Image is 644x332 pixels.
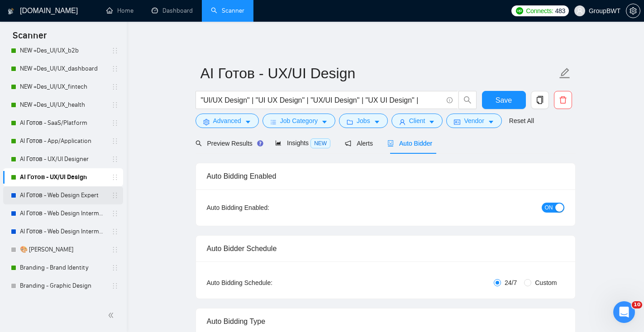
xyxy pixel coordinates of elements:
[111,228,119,235] span: holder
[213,116,241,126] span: Advanced
[20,168,106,186] a: AI Готов - UX/UI Design
[409,116,425,126] span: Client
[20,259,106,277] a: Branding - Brand Identity
[106,7,134,14] a: homeHome
[391,114,443,128] button: userClientcaret-down
[464,116,484,126] span: Vendor
[20,295,106,313] a: [PERSON_NAME].
[245,119,251,125] span: caret-down
[559,67,571,79] span: edit
[399,119,405,125] span: user
[152,7,193,14] a: dashboardDashboard
[20,204,106,223] a: AI Готов - Web Design Intermediate минус Developer
[626,7,640,14] a: setting
[446,114,501,128] button: idcardVendorcaret-down
[20,186,106,204] a: AI Готов - Web Design Expert
[262,114,335,128] button: barsJob Categorycaret-down
[20,42,106,60] a: NEW +Des_UI/UX_b2b
[458,91,477,109] button: search
[577,8,583,14] span: user
[20,114,106,132] a: AI Готов - SaaS/Platform
[207,203,326,213] div: Auto Bidding Enabled:
[280,116,318,126] span: Job Category
[429,119,435,125] span: caret-down
[482,91,526,109] button: Save
[20,241,106,259] a: 🎨 [PERSON_NAME]
[196,140,202,147] span: search
[111,282,119,289] span: holder
[20,132,106,150] a: AI Готов - App/Application
[203,119,210,125] span: setting
[207,236,564,261] div: Auto Bidder Schedule
[196,140,261,147] span: Preview Results
[111,246,119,253] span: holder
[111,138,119,145] span: holder
[626,7,640,14] span: setting
[509,116,534,126] a: Reset All
[447,97,453,103] span: info-circle
[545,203,553,213] span: ON
[108,311,117,320] span: double-left
[339,114,388,128] button: folderJobscaret-down
[20,78,106,96] a: NEW +Des_UI/UX_fintech
[496,95,512,106] span: Save
[275,140,281,146] span: area-chart
[111,192,119,199] span: holder
[531,91,549,109] button: copy
[207,163,564,189] div: Auto Bidding Enabled
[554,91,572,109] button: delete
[211,7,244,14] a: searchScanner
[111,119,119,127] span: holder
[554,96,572,104] span: delete
[275,139,330,147] span: Insights
[613,301,635,323] iframe: Intercom live chat
[111,210,119,217] span: holder
[626,4,640,18] button: setting
[207,278,326,288] div: Auto Bidding Schedule:
[111,47,119,54] span: holder
[20,223,106,241] a: AI Готов - Web Design Intermediate минус Development
[111,156,119,163] span: holder
[270,119,277,125] span: bars
[387,140,432,147] span: Auto Bidder
[20,96,106,114] a: NEW +Des_UI/UX_health
[531,278,560,288] span: Custom
[111,264,119,271] span: holder
[20,150,106,168] a: AI Готов - UX/UI Designer
[8,4,14,19] img: logo
[531,96,549,104] span: copy
[357,116,370,126] span: Jobs
[632,301,642,308] span: 10
[374,119,380,125] span: caret-down
[345,140,351,147] span: notification
[196,114,259,128] button: settingAdvancedcaret-down
[201,95,443,106] input: Search Freelance Jobs...
[387,140,394,147] span: robot
[501,278,520,288] span: 24/7
[454,119,460,125] span: idcard
[5,29,54,48] span: Scanner
[345,140,373,147] span: Alerts
[321,119,328,125] span: caret-down
[516,7,523,14] img: upwork-logo.png
[111,83,119,90] span: holder
[310,138,330,148] span: NEW
[555,6,565,16] span: 483
[20,60,106,78] a: NEW +Des_UI/UX_dashboard
[347,119,353,125] span: folder
[488,119,494,125] span: caret-down
[111,101,119,109] span: holder
[111,65,119,72] span: holder
[200,62,557,85] input: Scanner name...
[20,277,106,295] a: Branding - Graphic Design
[526,6,553,16] span: Connects:
[111,174,119,181] span: holder
[459,96,476,104] span: search
[256,139,264,147] div: Tooltip anchor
